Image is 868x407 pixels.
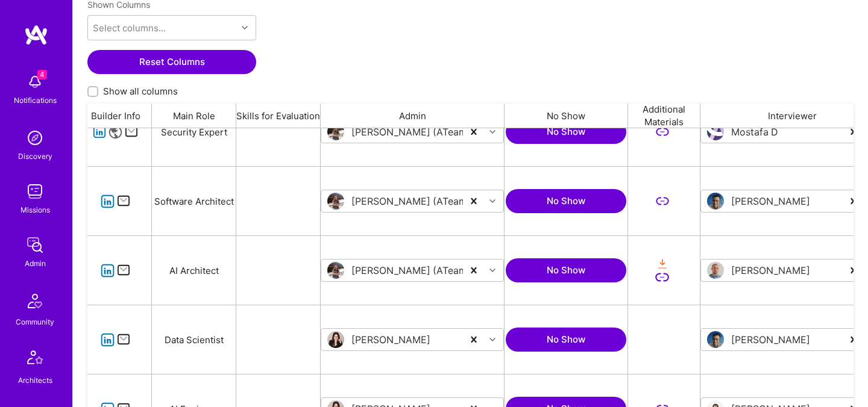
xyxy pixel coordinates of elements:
div: Discovery [18,150,52,163]
i: icon Chevron [489,337,495,343]
i: icon Mail [117,264,131,278]
i: icon linkedIn [101,333,115,347]
i: icon linkedIn [93,125,107,139]
i: icon Chevron [489,267,495,273]
i: icon Mail [117,194,131,208]
div: Security Expert [152,98,236,166]
i: icon OrangeDownload [655,257,669,271]
div: Admin [321,104,505,128]
div: Skills for Evaluation [236,104,321,128]
i: icon Mail [117,333,131,347]
i: icon Mail [125,125,139,139]
i: icon linkedIn [101,264,115,278]
img: discovery [23,126,47,150]
i: icon Chevron [489,198,495,204]
i: icon Website [108,125,122,139]
img: Architects [20,345,49,374]
div: Community [16,315,54,328]
img: bell [23,70,47,94]
i: icon Chevron [242,25,248,31]
button: No Show [506,258,626,282]
div: Data Scientist [152,305,236,374]
img: User Avatar [327,193,344,210]
button: No Show [506,120,626,144]
div: Admin [25,257,46,270]
span: Show all columns [103,85,178,98]
i: icon LinkSecondary [655,194,669,208]
img: teamwork [23,179,47,203]
div: Builder Info [80,104,152,128]
img: User Avatar [327,262,344,279]
img: logo [24,24,48,46]
i: icon linkedIn [101,194,115,208]
div: Main Role [152,104,236,128]
div: Additional Materials [628,104,700,128]
div: Architects [18,374,52,387]
button: No Show [506,189,626,213]
button: No Show [506,328,626,352]
img: User Avatar [327,331,344,348]
div: Select columns... [93,22,166,34]
img: User Avatar [707,193,724,210]
img: User Avatar [707,331,724,348]
div: Missions [20,203,50,216]
div: Software Architect [152,167,236,235]
i: icon LinkSecondary [655,125,669,139]
div: AI Architect [152,236,236,305]
div: No Show [505,104,628,128]
img: admin teamwork [23,233,47,257]
span: 4 [37,70,47,79]
div: Notifications [14,94,57,107]
img: User Avatar [707,262,724,279]
img: Community [20,287,49,315]
button: Reset Columns [87,50,256,74]
i: icon Chevron [489,129,495,135]
i: icon LinkSecondary [655,270,669,284]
